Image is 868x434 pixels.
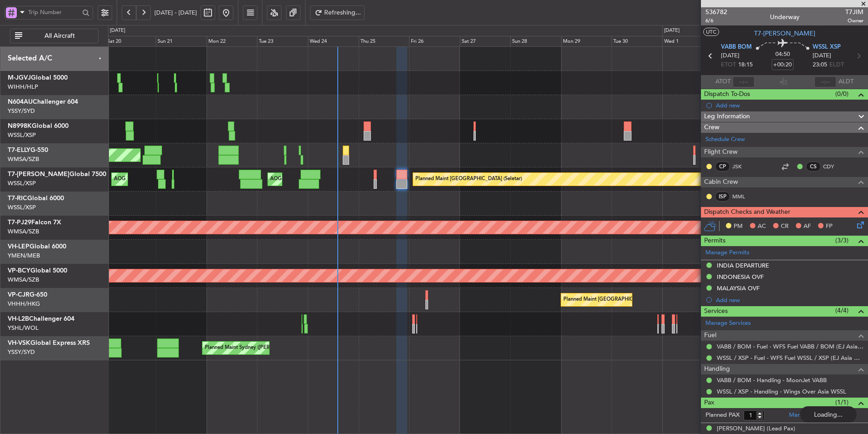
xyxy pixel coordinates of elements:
div: Wed 1 [662,36,713,47]
div: MALAYSIA OVF [717,284,759,292]
div: Wed 24 [308,36,359,47]
label: Planned PAX [705,411,740,420]
span: 6/6 [705,17,727,25]
span: VH-L2B [8,316,29,322]
span: All Aircraft [24,33,95,39]
span: 536782 [705,7,727,17]
a: WSSL / XSP - Fuel - WFS Fuel WSSL / XSP (EJ Asia Only) [717,354,863,362]
span: Owner [845,17,863,25]
span: 18:15 [738,61,753,70]
a: WMSA/SZB [8,276,39,284]
div: [PERSON_NAME] (Lead Pax) [717,424,795,434]
div: Fri 26 [409,36,460,47]
a: Manage Permits [705,248,750,257]
div: Sat 20 [105,36,156,47]
div: Tue 23 [257,36,308,47]
span: Handling [704,364,730,374]
div: Tue 30 [612,36,662,47]
span: T7-ELLY [8,147,30,153]
a: T7-RICGlobal 6000 [8,195,64,202]
div: ISP [715,192,730,202]
a: VH-L2BChallenger 604 [8,316,74,322]
span: Permits [704,236,725,246]
span: Refreshing... [324,10,361,16]
span: T7-PJ29 [8,219,31,226]
span: (0/0) [835,89,848,99]
span: Services [704,306,728,317]
span: Fuel [704,330,716,341]
span: T7JIM [845,7,863,17]
span: Leg Information [704,111,750,122]
span: VP-CJR [8,292,30,298]
span: T7-RIC [8,195,27,202]
span: AF [804,222,811,231]
span: VH-VSK [8,340,30,346]
div: Add new [716,101,863,109]
span: Flight Crew [704,147,738,157]
span: T7-[PERSON_NAME] [754,29,815,38]
div: Add new [716,296,863,304]
span: [DATE] - [DATE] [154,9,197,17]
a: VP-BCYGlobal 5000 [8,267,67,274]
button: UTC [703,28,719,36]
div: Sat 27 [460,36,511,47]
span: ALDT [838,77,853,86]
div: INDIA DEPARTURE [717,262,769,269]
a: T7-ELLYG-550 [8,147,48,153]
a: VH-VSKGlobal Express XRS [8,340,90,346]
span: WSSL XSP [813,43,841,52]
span: [DATE] [721,51,740,61]
a: N8998KGlobal 6000 [8,123,69,129]
span: Crew [704,122,720,133]
a: VHHH/HKG [8,300,40,308]
span: 04:50 [775,50,790,59]
button: All Aircraft [10,29,99,43]
a: MML [732,192,753,201]
div: Loading... [800,406,857,423]
a: YSSY/SYD [8,107,35,115]
div: Underway [770,12,799,22]
span: FP [826,222,833,231]
div: Planned Maint [GEOGRAPHIC_DATA] (Seletar) [415,172,522,186]
span: (1/1) [835,398,848,407]
span: N8998K [8,123,32,129]
span: 23:05 [813,61,827,70]
div: Sun 21 [156,36,207,47]
div: Thu 25 [359,36,409,47]
span: AC [758,222,766,231]
a: N604AUChallenger 604 [8,99,78,105]
span: Pax [704,398,714,408]
a: YSHL/WOL [8,324,39,332]
span: VH-LEP [8,243,30,250]
a: VABB / BOM - Handling - MoonJet VABB [717,376,827,384]
span: M-JGVJ [8,75,31,81]
span: VABB BOM [721,43,752,52]
a: WSSL/XSP [8,179,36,187]
a: T7-PJ29Falcon 7X [8,219,61,226]
a: CDY [823,162,843,171]
a: WSSL/XSP [8,131,36,139]
span: (4/4) [835,306,848,315]
a: WSSL / XSP - Handling - Wings Over Asia WSSL [717,388,846,395]
div: AOG Maint [GEOGRAPHIC_DATA] (Seletar) [114,172,214,186]
div: Planned Maint [GEOGRAPHIC_DATA] ([GEOGRAPHIC_DATA] Intl) [563,293,715,307]
div: Mon 29 [561,36,612,47]
span: T7-[PERSON_NAME] [8,171,69,177]
input: --:-- [733,76,755,87]
a: T7-[PERSON_NAME]Global 7500 [8,171,106,177]
span: (3/3) [835,236,848,245]
a: VABB / BOM - Fuel - WFS Fuel VABB / BOM (EJ Asia Only) [717,343,863,350]
div: CS [806,161,821,172]
a: WMSA/SZB [8,227,39,236]
span: VP-BCY [8,267,30,274]
a: YSSY/SYD [8,348,35,356]
div: Mon 22 [207,36,257,47]
input: Trip Number [28,5,79,19]
span: Dispatch Checks and Weather [704,207,790,217]
a: VH-LEPGlobal 6000 [8,243,66,250]
a: Manage Services [705,319,751,328]
span: PM [734,222,743,231]
div: [DATE] [664,27,680,35]
a: WSSL/XSP [8,203,36,212]
button: Refreshing... [310,5,365,20]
